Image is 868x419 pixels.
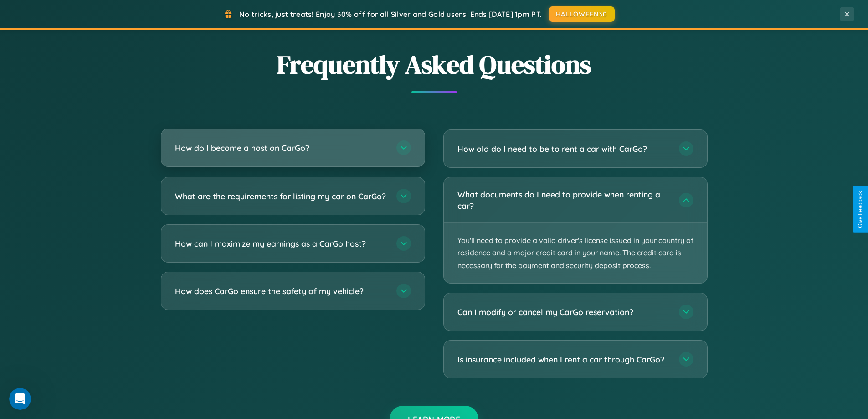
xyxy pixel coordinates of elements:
h3: How old do I need to be to rent a car with CarGo? [457,143,670,155]
h3: Is insurance included when I rent a car through CarGo? [457,354,670,365]
iframe: Intercom live chat [9,388,31,410]
button: HALLOWEEN30 [549,6,615,22]
h3: How does CarGo ensure the safety of my vehicle? [175,285,387,297]
h3: What documents do I need to provide when renting a car? [457,189,670,211]
h3: Can I modify or cancel my CarGo reservation? [457,306,670,318]
h2: Frequently Asked Questions [161,47,708,82]
p: You'll need to provide a valid driver's license issued in your country of residence and a major c... [444,223,707,283]
h3: How can I maximize my earnings as a CarGo host? [175,238,387,249]
h3: What are the requirements for listing my car on CarGo? [175,191,387,202]
div: Give Feedback [857,191,863,228]
h3: How do I become a host on CarGo? [175,142,387,154]
span: No tricks, just treats! Enjoy 30% off for all Silver and Gold users! Ends [DATE] 1pm PT. [239,10,542,19]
